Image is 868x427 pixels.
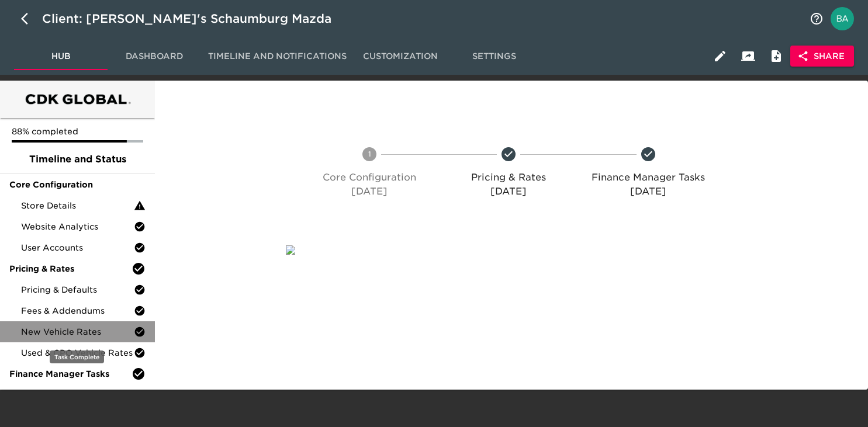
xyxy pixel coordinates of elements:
[803,5,831,33] button: notifications
[12,126,143,137] p: 88% completed
[9,263,132,275] span: Pricing & Rates
[305,171,434,185] p: Core Configuration
[9,368,132,380] span: Finance Manager Tasks
[734,42,762,70] button: Client View
[790,46,854,67] button: Share
[361,49,440,64] span: Customization
[762,42,790,70] button: Internal Notes and Comments
[454,49,534,64] span: Settings
[21,284,134,296] span: Pricing & Defaults
[368,150,371,158] text: 1
[706,42,734,70] button: Edit Hub
[21,221,134,232] span: Website Analytics
[9,179,146,190] span: Core Configuration
[115,49,194,64] span: Dashboard
[21,326,134,338] span: New Vehicle Rates
[444,171,573,185] p: Pricing & Rates
[800,49,845,64] span: Share
[583,171,713,185] p: Finance Manager Tasks
[21,242,134,254] span: User Accounts
[583,185,713,199] p: [DATE]
[444,185,573,199] p: [DATE]
[305,185,434,199] p: [DATE]
[831,7,854,30] img: Profile
[21,200,134,211] span: Store Details
[9,152,146,166] span: Timeline and Status
[286,245,295,255] img: qkibX1zbU72zw90W6Gan%2FTemplates%2FRjS7uaFIXtg43HUzxvoG%2F3e51d9d6-1114-4229-a5bf-f5ca567b6beb.jpg
[21,305,134,317] span: Fees & Addendums
[21,49,101,64] span: Hub
[21,389,134,401] span: Finance Product Menu
[208,49,347,64] span: Timeline and Notifications
[42,9,348,28] div: Client: [PERSON_NAME]'s Schaumburg Mazda
[21,347,134,359] span: Used & CPO Vehicle Rates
